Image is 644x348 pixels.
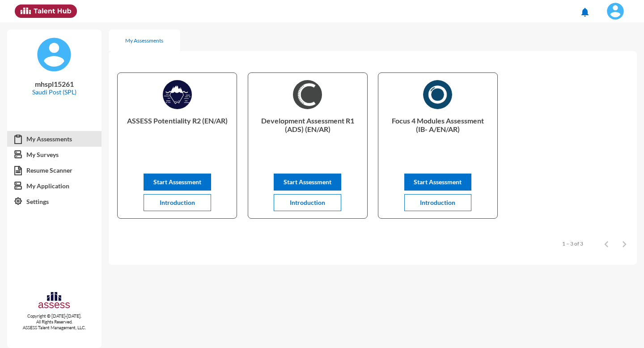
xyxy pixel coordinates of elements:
[290,199,325,206] span: Introduction
[38,291,71,311] img: assesscompany-logo.png
[274,194,341,211] button: Introduction
[160,199,195,206] span: Introduction
[274,178,341,186] a: Start Assessment
[144,194,211,211] button: Introduction
[7,313,102,331] p: Copyright © [DATE]-[DATE]. All Rights Reserved. ASSESS Talent Management, LLC.
[293,80,322,109] img: AR)_1726044597422
[14,80,94,88] p: mhspl15261
[386,116,490,152] p: Focus 4 Modules Assessment (IB- A/EN/AR)
[414,178,462,186] span: Start Assessment
[404,178,472,186] a: Start Assessment
[14,88,94,96] p: Saudi Post (SPL)
[144,174,211,191] button: Start Assessment
[255,116,360,152] p: Development Assessment R1 (ADS) (EN/AR)
[615,234,633,252] button: Next page
[153,178,201,186] span: Start Assessment
[163,80,192,109] img: ASSESS_Potentiality_R2_1725966368866
[562,240,583,247] div: 1 – 3 of 3
[284,178,331,186] span: Start Assessment
[7,178,102,194] a: My Application
[144,178,211,186] a: Start Assessment
[423,80,452,109] img: AR)_1730316400291
[274,174,341,191] button: Start Assessment
[404,174,472,191] button: Start Assessment
[7,194,102,210] a: Settings
[404,194,472,211] button: Introduction
[597,234,615,252] button: Previous page
[7,147,102,163] a: My Surveys
[7,131,102,147] a: My Assessments
[7,162,102,178] a: Resume Scanner
[580,7,590,17] mat-icon: notifications
[125,116,229,152] p: ASSESS Potentiality R2 (EN/AR)
[36,37,72,72] img: default%20profile%20image.svg
[125,37,163,44] div: My Assessments
[420,199,455,206] span: Introduction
